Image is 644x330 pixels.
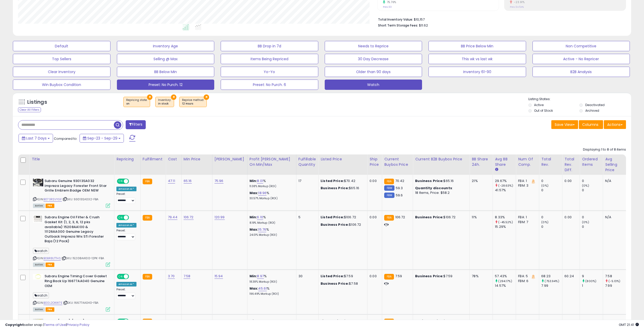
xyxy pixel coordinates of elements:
a: 8.97 [257,274,264,279]
h5: Listings [27,99,47,106]
div: Ordered Items [582,157,601,167]
button: Win Buybox Condition [13,80,110,90]
div: Total Rev. Diff. [564,157,578,173]
b: Max: [250,190,259,195]
a: 75.96 [214,178,224,184]
small: (0%) [541,184,548,188]
div: 0.00 [370,215,378,220]
div: 0 [541,224,562,229]
button: Active - No Repricer [533,54,630,64]
div: 1 [582,283,603,288]
div: [PERSON_NAME] [214,157,245,162]
p: 18.38% Markup (ROI) [250,280,292,284]
span: | SKU: 16677AA040-FBA [63,301,99,305]
b: Quantity discounts [415,186,452,190]
a: 6.10 [257,215,263,220]
button: B2B Analysis [533,67,630,77]
small: Prev: 34.54% [510,5,524,8]
small: (-45.52%) [498,220,513,224]
b: Min: [250,178,257,183]
button: Selling @ Max [117,54,214,64]
div: 30 [298,274,314,279]
div: Ship Price [370,157,380,167]
div: Title [32,157,112,162]
b: Min: [250,274,257,279]
button: Inventory 61-90 [428,67,526,77]
a: Privacy Policy [67,322,89,327]
button: Inventory Age [117,41,214,51]
button: BB Below Min [117,67,214,77]
div: Clear All Filters [18,107,41,112]
span: Inventory : [158,98,171,106]
div: Fulfillable Quantity [298,157,316,167]
button: Actions [604,120,626,129]
div: 0 [541,188,562,193]
small: (0%) [541,220,548,224]
div: 15.29% [495,224,516,229]
b: Short Term Storage Fees: [378,23,418,28]
div: N/A [605,215,622,220]
small: FBA [143,179,152,184]
small: (-5.13%) [608,279,620,283]
div: 7.99 [541,283,562,288]
a: 15.76 [258,227,266,232]
span: All listings currently available for purchase on Amazon [33,307,45,312]
a: 106.72 [184,215,194,220]
div: Min Price [184,157,210,162]
span: FBA [46,263,54,267]
span: Reprice method : [182,98,204,106]
div: $106.72 [321,215,363,220]
span: ON [117,215,124,220]
button: × [147,94,152,100]
div: 0 [541,215,562,220]
p: 196.49% Markup (ROI) [250,292,292,296]
div: Fulfillment [143,157,164,162]
div: N/A [605,179,622,183]
div: 21% [472,179,489,183]
span: FBA [46,204,54,208]
div: Current B2B Buybox Price [415,157,467,162]
div: 7.99 [605,283,626,288]
small: FBM [384,193,394,198]
strong: Copyright [5,322,24,327]
small: (294.17%) [498,279,512,283]
span: 59.6 [396,193,403,198]
div: 17 [298,179,314,183]
div: % [250,274,292,283]
b: Listed Price: [321,274,344,279]
button: × [171,94,176,100]
div: % [250,191,292,200]
small: -23.91% [512,0,525,4]
button: Last 7 Days [19,134,53,143]
div: ASIN: [33,274,110,311]
span: 7.59 [395,274,402,279]
div: 0 [541,179,562,183]
button: Items Being Repriced [221,54,318,64]
b: Business Price: [415,274,443,279]
span: Repricing state : [126,98,147,106]
div: 9 [582,274,603,279]
button: Top Sellers [13,54,110,64]
span: watch [33,248,49,254]
div: FBA: 1 [518,215,535,220]
small: FBA [143,274,152,280]
a: Terms of Use [44,322,66,327]
div: 29.67% [495,179,516,183]
a: 15.94 [214,274,223,279]
div: $7.59 [321,274,363,279]
span: FBA [46,307,54,312]
div: Amazon AI * [116,282,136,286]
div: FBM: 6 [518,279,535,283]
div: 11% [472,215,489,220]
button: × [204,94,209,100]
span: OFF [128,179,136,184]
div: $65.16 [415,179,466,183]
div: 0.00 [370,274,378,279]
small: FBA [384,274,394,280]
img: 11omwfEBD7L._SL40_.jpg [33,274,43,280]
button: BB Drop in 7d [221,41,318,51]
b: Business Price: [321,222,349,227]
div: BB Share 24h. [472,157,491,167]
span: 59.3 [396,186,403,190]
span: | SKU: 15208AA100-12PK-FBA [62,256,104,260]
